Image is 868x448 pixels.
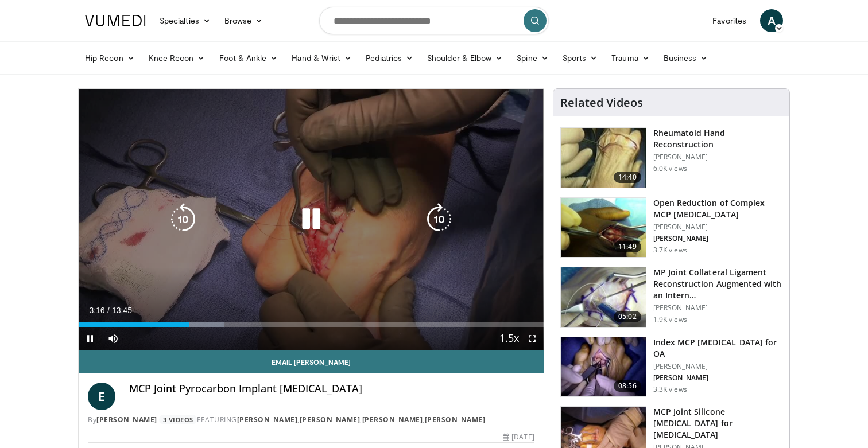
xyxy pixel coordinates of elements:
[88,383,115,410] a: E
[561,128,646,188] img: rheumatoid_reconstruction_100010794_2.jpg.150x105_q85_crop-smart_upscale.jpg
[614,311,641,322] span: 05:02
[653,373,782,383] p: [PERSON_NAME]
[425,415,486,424] a: [PERSON_NAME]
[159,415,197,424] a: 3 Videos
[614,380,641,392] span: 08:56
[85,15,146,26] img: VuMedi Logo
[561,267,646,327] img: 1ca37d0b-21ff-4894-931b-9015adee8fb8.150x105_q85_crop-smart_upscale.jpg
[653,337,782,360] h3: Index MCP [MEDICAL_DATA] for OA
[653,303,782,313] p: [PERSON_NAME]
[89,306,104,315] span: 3:16
[79,327,102,350] button: Pause
[153,9,218,32] a: Specialties
[614,241,641,252] span: 11:49
[88,415,534,425] div: By FEATURING , , ,
[653,197,782,220] h3: Open Reduction of Complex MCP [MEDICAL_DATA]
[561,337,646,397] img: f95f7b35-9c69-4b29-8022-0b9af9a16fa5.150x105_q85_crop-smart_upscale.jpg
[653,164,687,173] p: 6.0K views
[560,127,782,188] a: 14:40 Rheumatoid Hand Reconstruction [PERSON_NAME] 6.0K views
[521,327,544,350] button: Fullscreen
[107,306,110,315] span: /
[218,9,270,32] a: Browse
[498,327,521,350] button: Playback Rate
[653,127,782,150] h3: Rheumatoid Hand Reconstruction
[79,89,544,350] video-js: Video Player
[653,234,782,243] p: [PERSON_NAME]
[560,197,782,258] a: 11:49 Open Reduction of Complex MCP [MEDICAL_DATA] [PERSON_NAME] [PERSON_NAME] 3.7K views
[560,96,643,110] h4: Related Videos
[300,415,361,424] a: [PERSON_NAME]
[560,337,782,398] a: 08:56 Index MCP [MEDICAL_DATA] for OA [PERSON_NAME] [PERSON_NAME] 3.3K views
[604,46,657,69] a: Trauma
[319,7,549,34] input: Search topics, interventions
[653,153,782,162] p: [PERSON_NAME]
[510,46,555,69] a: Spine
[614,172,641,183] span: 14:40
[78,46,142,69] a: Hip Recon
[657,46,715,69] a: Business
[362,415,423,424] a: [PERSON_NAME]
[653,362,782,371] p: [PERSON_NAME]
[237,415,298,424] a: [PERSON_NAME]
[653,246,687,255] p: 3.7K views
[112,306,132,315] span: 13:45
[96,415,157,424] a: [PERSON_NAME]
[653,406,782,441] h3: MCP Joint Silicone [MEDICAL_DATA] for [MEDICAL_DATA]
[560,267,782,328] a: 05:02 MP Joint Collateral Ligament Reconstruction Augmented with an Intern… [PERSON_NAME] 1.9K views
[653,315,687,324] p: 1.9K views
[102,327,125,350] button: Mute
[556,46,605,69] a: Sports
[285,46,359,69] a: Hand & Wrist
[212,46,285,69] a: Foot & Ankle
[561,198,646,258] img: 580de180-7839-4373-92e3-e4d97f44be0d.150x105_q85_crop-smart_upscale.jpg
[706,9,753,32] a: Favorites
[653,385,687,394] p: 3.3K views
[129,383,534,395] h4: MCP Joint Pyrocarbon Implant [MEDICAL_DATA]
[653,267,782,301] h3: MP Joint Collateral Ligament Reconstruction Augmented with an Intern…
[79,350,544,373] a: Email [PERSON_NAME]
[653,223,782,232] p: [PERSON_NAME]
[760,9,783,32] a: A
[359,46,420,69] a: Pediatrics
[142,46,212,69] a: Knee Recon
[420,46,510,69] a: Shoulder & Elbow
[503,432,534,442] div: [DATE]
[79,322,544,327] div: Progress Bar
